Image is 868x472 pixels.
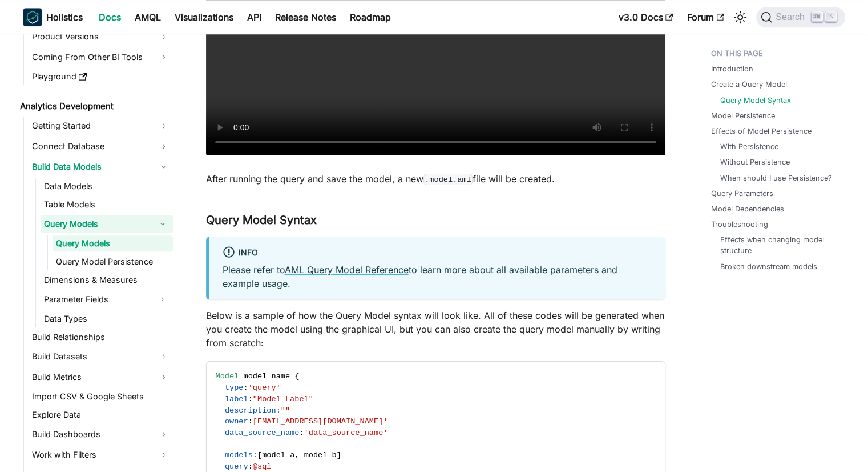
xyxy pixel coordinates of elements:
p: Below is a sample of how the Query Model syntax will look like. All of these codes will be genera... [206,309,665,350]
a: Product Versions [29,27,173,46]
a: Effects when changing model structure [720,234,834,256]
a: Build Metrics [29,368,173,386]
a: Model Persistence [711,110,775,121]
a: Query Models [53,235,173,251]
a: Build Dashboards [29,425,173,443]
span: type [225,383,244,392]
p: Please refer to to learn more about all available parameters and example usage. [223,263,652,290]
a: v3.0 Docs [612,8,680,26]
h3: Query Model Syntax [206,213,665,227]
div: info [223,246,652,261]
a: Explore Data [29,407,173,423]
a: Data Models [41,178,173,194]
a: Work with Filters [29,446,173,464]
span: description [225,406,276,415]
a: Coming From Other BI Tools [29,48,173,66]
button: Search (Ctrl+K) [756,7,845,27]
span: : [276,406,281,415]
a: HolisticsHolistics [23,8,83,26]
span: [ [257,451,262,459]
a: Introduction [711,63,753,74]
span: model_name [243,372,290,381]
span: : [248,417,253,426]
a: Table Models [41,197,173,213]
a: Without Persistence [720,157,790,167]
a: Query Models [41,215,152,233]
span: models [225,451,253,459]
span: @sql [253,462,272,471]
a: Import CSV & Google Sheets [29,389,173,405]
a: Effects of Model Persistence [711,126,812,137]
span: data_source_name [225,429,300,437]
a: Query Parameters [711,188,773,199]
a: AML Query Model Reference [285,264,409,275]
a: Getting Started [29,117,173,135]
button: Collapse sidebar category 'Query Models' [152,215,173,233]
a: Forum [680,8,731,26]
p: After running the query and save the model, a new file will be created. [206,172,665,186]
a: Docs [92,8,128,26]
span: : [248,395,253,403]
span: "Model Label" [253,395,313,403]
a: When should I use Persistence? [720,173,832,183]
a: Roadmap [343,8,398,26]
a: Visualizations [168,8,240,26]
a: Model Dependencies [711,203,784,214]
a: API [240,8,268,26]
a: Analytics Development [17,98,173,114]
button: Expand sidebar category 'Parameter Fields' [152,290,173,309]
span: Search [772,12,812,22]
a: Create a Query Model [711,79,787,90]
span: model_b [304,451,337,459]
a: Troubleshooting [711,219,768,230]
span: : [248,462,253,471]
span: : [243,383,248,392]
a: Playground [29,69,173,85]
span: , [294,451,299,459]
a: With Persistence [720,141,778,152]
button: Switch between dark and light mode (currently light mode) [731,8,749,26]
a: Query Model Persistence [53,254,173,270]
a: Parameter Fields [41,290,152,309]
span: "" [281,406,290,415]
a: Query Model Syntax [720,95,791,106]
span: owner [225,417,248,426]
span: model_a [262,451,294,459]
nav: Docs sidebar [12,34,183,472]
a: Broken downstream models [720,261,817,272]
a: Data Types [41,311,173,327]
kbd: K [825,11,837,22]
a: Build Datasets [29,347,173,366]
span: : [299,429,304,437]
span: Model [216,372,239,381]
span: [EMAIL_ADDRESS][DOMAIN_NAME]' [253,417,388,426]
img: Holistics [23,8,42,26]
a: Dimensions & Measures [41,272,173,288]
a: Build Data Models [29,158,173,176]
code: .model.aml [423,174,473,185]
span: query [225,462,248,471]
span: { [294,372,299,381]
a: AMQL [128,8,168,26]
span: 'data_source_name' [304,429,388,437]
span: 'query' [248,383,281,392]
a: Release Notes [268,8,343,26]
span: label [225,395,248,403]
span: ] [337,451,341,459]
a: Build Relationships [29,329,173,345]
b: Holistics [46,10,83,24]
a: Connect Database [29,137,173,155]
span: : [253,451,257,459]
